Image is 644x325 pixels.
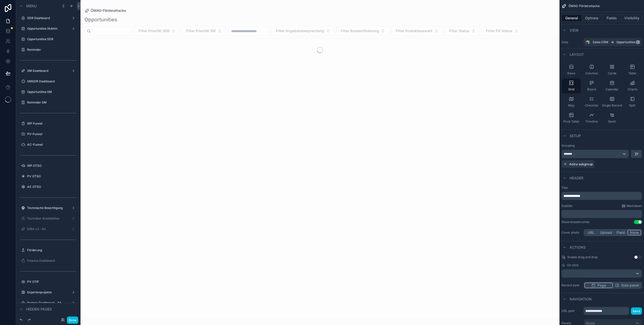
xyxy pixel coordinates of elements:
[627,230,641,235] button: None
[623,94,642,110] button: Split
[616,40,635,44] span: Opportunities
[569,162,593,166] span: Add a subgroup
[627,204,642,208] span: Markdown
[27,227,67,231] label: DiBA v2 - All
[567,263,579,267] span: On click
[593,40,608,44] span: Sales CRM
[27,164,74,168] label: WP OTSO
[27,132,74,136] label: PV-Funnel
[570,176,583,181] span: Header
[561,192,642,200] div: scrollable content
[27,16,67,20] label: SDR Dashboard
[582,78,601,93] button: Board
[27,206,67,210] label: Technische Besichtigung
[628,71,636,75] span: Table
[27,69,67,73] label: SM Dashboard
[27,174,74,178] label: PV OTSO
[602,78,622,93] button: Calendar
[608,120,616,124] span: Gantt
[623,78,642,93] button: Charts
[582,111,601,126] button: Timeline
[623,62,642,77] button: Table
[26,4,37,9] span: Menu
[602,15,622,22] button: Fields
[621,283,639,288] span: Side panel
[567,71,575,75] span: Rows
[27,37,74,41] label: Opportunities SDR
[629,103,635,107] span: Split
[27,301,67,305] label: Partner Dashboard - All
[586,40,590,44] img: Airtable Logo
[27,259,74,263] a: Finance Dashboard
[561,15,582,22] button: General
[561,40,582,44] label: Data
[568,103,574,107] span: Map
[631,307,642,315] button: Save
[561,111,581,126] button: Pivot Table
[622,204,642,208] a: Markdown
[27,48,74,52] label: Reminder
[602,62,622,77] button: Cards
[27,280,74,284] label: PV OTIF
[561,220,589,224] div: Show breadcrumbs
[602,94,622,110] button: Single Record
[602,111,622,126] button: Gantt
[570,297,592,302] span: Navigation
[614,230,628,235] button: Field
[569,4,600,8] span: ÖMAG-Förderattacke
[27,185,74,189] label: AC OTSO
[622,15,642,22] button: Visibility
[561,144,575,148] label: Grouping
[561,231,582,235] label: Cover photo
[570,52,584,57] span: Layout
[561,160,594,168] button: Add a subgroup
[570,245,586,250] span: Actions
[27,100,74,104] label: Reminder SM
[568,87,574,91] span: Grid
[561,283,582,287] label: Record style
[561,210,642,218] div: scrollable content
[67,316,78,324] button: Done
[27,143,74,147] label: AC-Funnel
[27,90,74,94] label: Opportunities SM
[582,15,602,22] button: Options
[570,133,581,138] span: Setup
[608,71,616,75] span: Cards
[27,27,67,31] label: Opportunities (Admin
[27,79,74,83] label: SMSDR Dashboard
[628,87,637,91] span: Charts
[561,204,572,208] label: Subtitle
[27,290,67,294] label: Expertenprojekte
[570,28,579,33] span: View
[561,309,582,313] label: URL path
[27,216,67,221] label: Techniker Availabilties
[27,122,74,126] a: WP Funnel
[27,248,74,252] label: Förderung
[585,120,598,124] span: Timeline
[598,230,614,235] button: Upload
[597,283,606,288] span: Page
[585,103,598,107] span: Checklist
[568,255,598,259] span: Enable drag and drop
[582,62,601,77] button: Columns
[582,94,601,110] button: Checklist
[602,103,622,107] span: Single Record
[606,87,619,91] span: Calendar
